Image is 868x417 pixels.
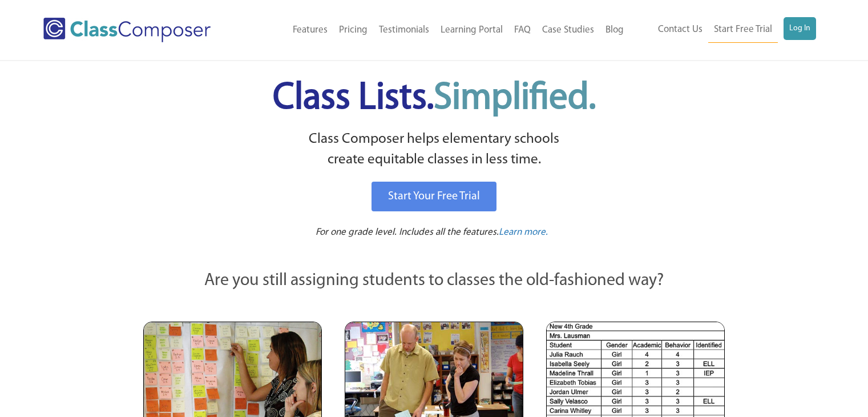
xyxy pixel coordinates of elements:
[652,17,708,42] a: Contact Us
[372,182,496,211] a: Start Your Free Trial
[784,17,816,40] a: Log In
[247,18,629,43] nav: Header Menu
[536,18,600,43] a: Case Studies
[287,18,333,43] a: Features
[316,227,499,237] span: For one grade level. Includes all the features.
[43,18,211,42] img: Class Composer
[273,80,596,117] span: Class Lists.
[373,18,435,43] a: Testimonials
[434,80,596,117] span: Simplified.
[508,18,536,43] a: FAQ
[499,226,548,240] a: Learn more.
[600,18,629,43] a: Blog
[435,18,508,43] a: Learning Portal
[333,18,373,43] a: Pricing
[708,17,778,43] a: Start Free Trial
[388,191,480,202] span: Start Your Free Trial
[142,129,727,171] p: Class Composer helps elementary schools create equitable classes in less time.
[499,227,548,237] span: Learn more.
[143,268,725,294] p: Are you still assigning students to classes the old-fashioned way?
[629,17,816,43] nav: Header Menu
